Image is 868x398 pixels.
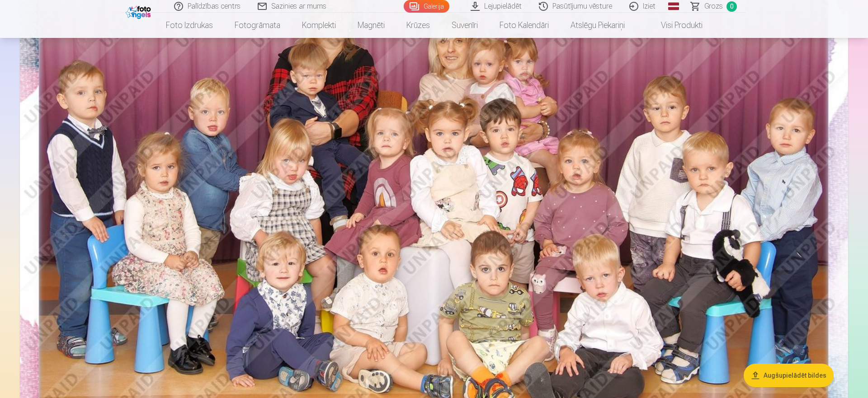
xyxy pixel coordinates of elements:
a: Foto izdrukas [155,13,224,38]
a: Foto kalendāri [489,13,560,38]
a: Magnēti [347,13,396,38]
a: Atslēgu piekariņi [560,13,636,38]
span: Grozs [704,1,723,12]
a: Suvenīri [441,13,489,38]
a: Fotogrāmata [224,13,291,38]
a: Krūzes [396,13,441,38]
a: Visi produkti [636,13,713,38]
a: Komplekti [291,13,347,38]
span: 0 [726,1,737,12]
button: Augšupielādēt bildes [744,364,834,387]
img: /fa1 [126,4,153,19]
